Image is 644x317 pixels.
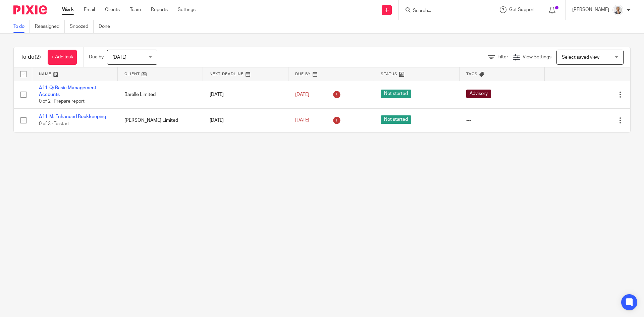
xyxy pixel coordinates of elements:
a: Done [99,20,115,33]
span: 0 of 2 · Prepare report [39,99,85,104]
span: [DATE] [112,55,126,60]
a: Snoozed [70,20,94,33]
a: Settings [178,6,196,13]
span: 0 of 3 · To start [39,121,69,126]
span: [DATE] [295,92,309,97]
a: Reassigned [35,20,65,33]
span: View Settings [523,55,551,59]
span: (2) [35,54,41,60]
img: Mark%20LI%20profiler%20(1).png [612,5,623,15]
td: [DATE] [203,108,288,132]
div: --- [466,117,538,124]
a: A11-Q: Basic Management Accounts [39,86,96,97]
p: [PERSON_NAME] [572,6,609,13]
p: Due by [89,54,104,60]
span: Select saved view [562,55,599,60]
a: Clients [105,6,120,13]
a: A11-M: Enhanced Bookkeeping [39,114,106,119]
span: Not started [381,90,411,98]
img: Pixie [13,5,47,14]
h1: To do [20,54,41,61]
td: [DATE] [203,81,288,108]
td: Barelle Limited [118,81,203,108]
span: Filter [497,55,508,59]
span: Advisory [466,90,491,98]
a: To do [13,20,30,33]
a: Work [62,6,74,13]
span: [DATE] [295,118,309,123]
span: Tags [466,72,478,76]
span: Get Support [509,7,535,12]
td: [PERSON_NAME] Limited [118,108,203,132]
input: Search [412,8,473,14]
a: + Add task [48,50,77,65]
a: Team [130,6,141,13]
a: Email [84,6,95,13]
a: Reports [151,6,168,13]
span: Not started [381,115,411,124]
